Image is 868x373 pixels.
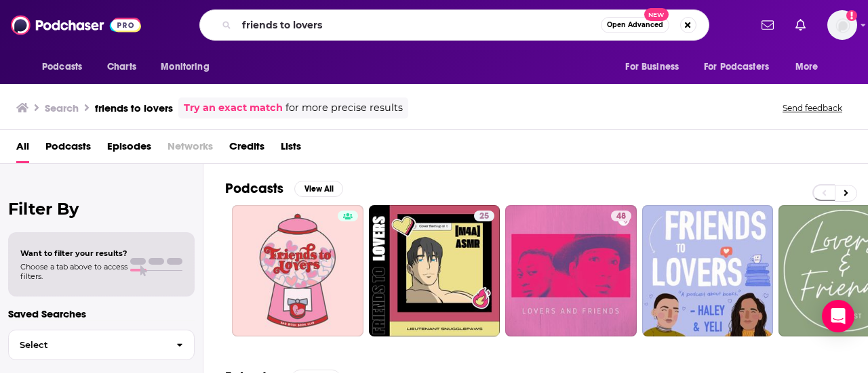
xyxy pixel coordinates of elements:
[756,14,779,37] a: Show notifications dropdown
[42,58,82,76] span: Podcasts
[281,135,301,163] a: Lists
[616,54,696,80] button: open menu
[285,100,403,116] span: for more precise results
[161,58,209,76] span: Monitoring
[474,211,494,221] a: 25
[611,211,631,221] a: 48
[20,248,127,258] span: Want to filter your results?
[45,135,91,163] a: Podcasts
[846,10,857,21] svg: Add a profile image
[778,102,846,114] button: Send feedback
[151,54,226,80] button: open menu
[98,54,144,80] a: Charts
[11,12,141,38] img: Podchaser - Follow, Share and Rate Podcasts
[369,205,500,336] a: 25
[827,10,857,40] img: User Profile
[199,9,709,41] div: Search podcasts, credits, & more...
[616,210,626,223] span: 48
[8,199,195,219] h2: Filter By
[790,14,811,37] a: Show notifications dropdown
[601,17,669,33] button: Open AdvancedNew
[16,135,29,163] a: All
[20,262,127,281] span: Choose a tab above to access filters.
[167,135,213,163] span: Networks
[505,205,637,336] a: 48
[827,10,857,40] button: Show profile menu
[695,54,789,80] button: open menu
[827,10,857,40] span: Logged in as AtriaBooks
[795,58,818,76] span: More
[107,58,136,76] span: Charts
[8,330,195,360] button: Select
[45,102,79,114] h3: Search
[644,8,669,21] span: New
[294,181,343,197] button: View All
[704,58,769,76] span: For Podcasters
[229,135,264,163] a: Credits
[8,307,195,320] p: Saved Searches
[786,54,835,80] button: open menu
[33,54,100,80] button: open menu
[184,100,283,116] a: Try an exact match
[479,210,489,223] span: 25
[237,14,601,36] input: Search podcasts, credits, & more...
[107,135,151,163] a: Episodes
[625,58,679,76] span: For Business
[95,102,173,114] h3: friends to lovers
[225,180,283,197] h2: Podcasts
[225,180,343,197] a: PodcastsView All
[822,300,854,332] div: Open Intercom Messenger
[607,22,663,28] span: Open Advanced
[9,341,165,349] span: Select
